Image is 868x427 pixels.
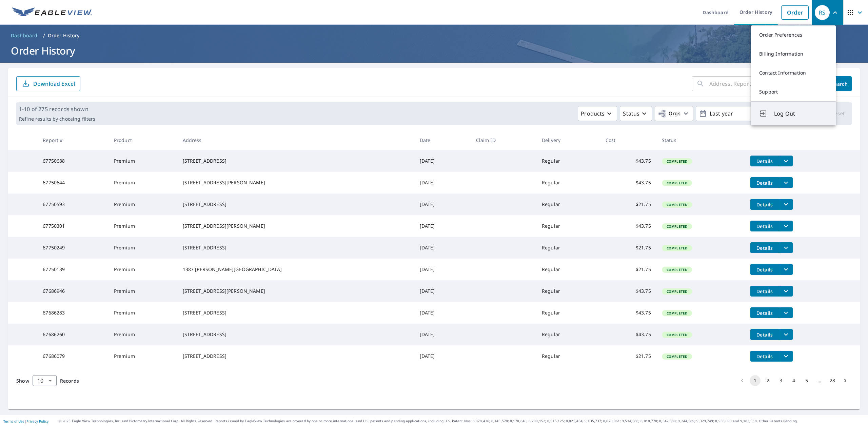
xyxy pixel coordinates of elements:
span: Details [754,353,775,360]
a: Terms of Use [3,419,24,424]
button: detailsBtn-67750249 [750,242,779,253]
p: Last year [707,108,786,120]
span: Completed [663,332,691,337]
button: filesDropdownBtn-67686079 [779,351,793,362]
span: Details [754,180,775,186]
button: filesDropdownBtn-67750593 [779,199,793,210]
nav: breadcrumb [8,30,860,41]
p: Order History [48,32,80,39]
button: filesDropdownBtn-67686283 [779,307,793,318]
td: $43.75 [600,150,656,172]
p: © 2025 Eagle View Technologies, Inc. and Pictometry International Corp. All Rights Reserved. Repo... [59,419,865,424]
td: 67686260 [37,324,108,345]
button: Go to next page [840,375,851,386]
li: / [43,32,45,40]
th: Status [656,130,745,150]
a: Privacy Policy [26,419,48,424]
span: Show [16,378,29,384]
td: Regular [536,194,600,215]
button: Log Out [751,101,836,125]
button: detailsBtn-67750301 [750,221,779,231]
span: Details [754,310,775,316]
td: [DATE] [414,280,471,302]
td: Premium [108,302,177,324]
div: [STREET_ADDRESS] [183,353,409,360]
a: Dashboard [8,30,40,41]
td: Premium [108,345,177,367]
div: [STREET_ADDRESS][PERSON_NAME] [183,223,409,229]
span: Details [754,288,775,294]
td: Regular [536,280,600,302]
td: $43.75 [600,302,656,324]
div: [STREET_ADDRESS] [183,244,409,251]
button: Go to page 2 [763,375,773,386]
a: Support [751,82,836,101]
div: [STREET_ADDRESS] [183,201,409,208]
button: filesDropdownBtn-67750249 [779,242,793,253]
td: 67686283 [37,302,108,324]
td: Regular [536,345,600,367]
h1: Order History [8,44,860,58]
td: $43.75 [600,215,656,237]
td: [DATE] [414,150,471,172]
span: Completed [663,289,691,294]
div: RS [815,5,830,20]
td: Regular [536,237,600,259]
div: [STREET_ADDRESS] [183,158,409,164]
span: Records [60,378,79,384]
span: Details [754,223,775,229]
button: Orgs [655,106,693,121]
p: | [3,419,48,423]
td: [DATE] [414,302,471,324]
button: Status [620,106,652,121]
span: Completed [663,354,691,359]
p: Status [623,109,639,118]
span: Details [754,331,775,338]
td: Premium [108,259,177,280]
div: … [814,377,825,384]
nav: pagination navigation [736,375,852,386]
td: $21.75 [600,259,656,280]
td: 67686079 [37,345,108,367]
td: $21.75 [600,194,656,215]
div: [STREET_ADDRESS] [183,309,409,316]
div: 10 [33,371,57,390]
td: $43.75 [600,280,656,302]
span: Details [754,245,775,251]
button: page 1 [750,375,761,386]
th: Product [108,130,177,150]
span: Details [754,201,775,208]
td: 67750249 [37,237,108,259]
td: [DATE] [414,237,471,259]
span: Completed [663,246,691,250]
div: [STREET_ADDRESS][PERSON_NAME] [183,179,409,186]
button: filesDropdownBtn-67750688 [779,156,793,166]
span: Dashboard [11,32,38,39]
td: [DATE] [414,345,471,367]
td: Regular [536,150,600,172]
a: Billing Information [751,44,836,63]
span: Completed [663,159,691,164]
span: Log Out [774,109,828,118]
span: Completed [663,181,691,185]
span: Completed [663,267,691,272]
td: Regular [536,215,600,237]
button: detailsBtn-67686079 [750,351,779,362]
th: Delivery [536,130,600,150]
button: detailsBtn-67750644 [750,177,779,188]
button: detailsBtn-67750593 [750,199,779,210]
td: $21.75 [600,345,656,367]
button: detailsBtn-67686260 [750,329,779,340]
td: Premium [108,324,177,345]
div: Show 10 records [33,375,57,386]
p: 1-10 of 275 records shown [19,105,95,113]
td: $21.75 [600,237,656,259]
th: Date [414,130,471,150]
p: Products [581,109,605,118]
button: detailsBtn-67750139 [750,264,779,275]
td: Regular [536,172,600,194]
button: Products [578,106,617,121]
button: Download Excel [16,76,80,91]
td: Premium [108,172,177,194]
button: filesDropdownBtn-67686946 [779,286,793,297]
